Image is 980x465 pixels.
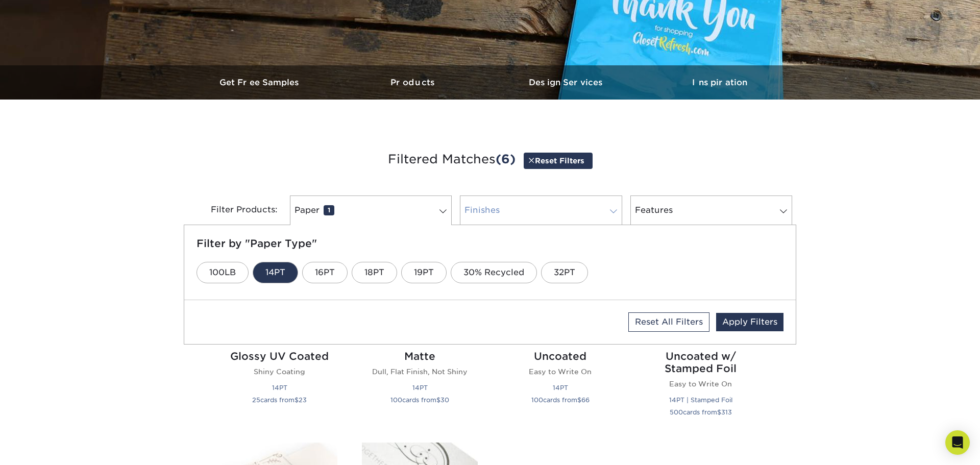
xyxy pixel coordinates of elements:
a: Design Services [490,65,643,100]
small: 14PT [412,384,428,391]
a: Inspiration [643,65,796,100]
small: cards from [390,396,449,404]
h2: Glossy UV Coated [222,350,337,362]
h2: Uncoated [502,350,618,362]
span: 500 [670,408,683,416]
h3: Products [337,78,490,87]
small: cards from [670,408,732,416]
small: 14PT [272,384,287,391]
span: 1 [324,205,334,215]
div: Filter Products: [184,195,286,225]
a: 19PT [401,262,447,283]
a: 18PT [352,262,397,283]
a: Get Free Samples [184,65,337,100]
a: Apply Filters [716,313,783,331]
small: cards from [531,396,590,404]
div: Open Intercom Messenger [945,430,970,455]
p: Easy to Write On [643,379,758,389]
span: 313 [721,408,732,416]
a: 16PT [302,262,348,283]
span: 25 [252,396,260,404]
p: Shiny Coating [222,366,337,377]
a: Glossy UV Coated Postcards Glossy UV Coated Shiny Coating 14PT 25cards from$23 [222,262,337,430]
span: 30 [440,396,449,404]
a: 30% Recycled [451,262,537,283]
a: Matte Postcards Matte Dull, Flat Finish, Not Shiny 14PT 100cards from$30 [362,262,478,430]
small: 14PT [553,384,568,391]
span: 66 [581,396,590,404]
span: (6) [496,152,516,166]
p: Dull, Flat Finish, Not Shiny [362,366,478,377]
span: $ [717,408,721,416]
span: 100 [390,396,402,404]
h2: Matte [362,350,478,362]
h3: Get Free Samples [184,78,337,87]
h2: Uncoated w/ Stamped Foil [643,350,758,375]
span: 23 [299,396,307,404]
span: $ [577,396,581,404]
small: cards from [252,396,307,404]
h3: Design Services [490,78,643,87]
a: 100LB [197,262,249,283]
span: 100 [531,396,543,404]
a: 14PT [253,262,298,283]
h5: Filter by "Paper Type" [197,237,783,250]
p: Easy to Write On [502,366,618,377]
h3: Inspiration [643,78,796,87]
a: Paper1 [290,195,452,225]
a: Uncoated Postcards Uncoated Easy to Write On 14PT 100cards from$66 [502,262,618,430]
span: $ [436,396,440,404]
a: Reset All Filters [628,312,709,332]
a: Finishes [460,195,622,225]
a: Uncoated w/ Stamped Foil Postcards Uncoated w/ Stamped Foil Easy to Write On 14PT | Stamped Foil ... [643,262,758,430]
a: 32PT [541,262,588,283]
a: Products [337,65,490,100]
span: $ [295,396,299,404]
a: Features [630,195,792,225]
a: Reset Filters [524,153,593,168]
h3: Filtered Matches [191,136,789,183]
small: 14PT | Stamped Foil [669,396,732,404]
